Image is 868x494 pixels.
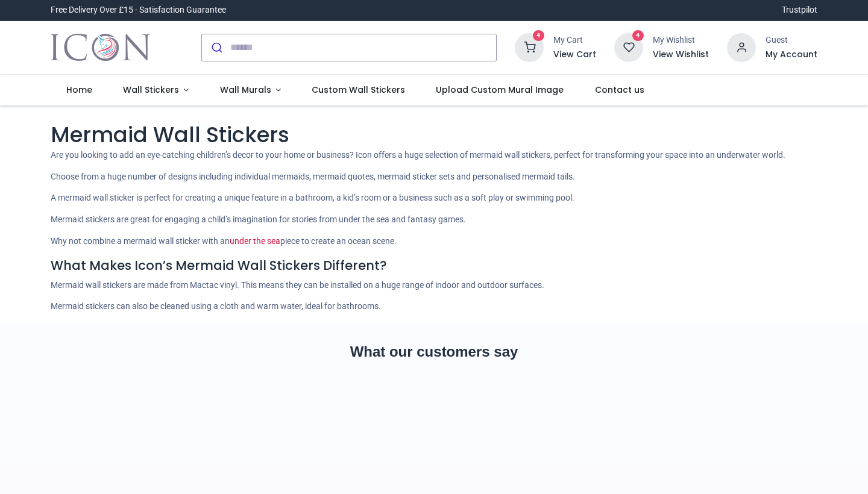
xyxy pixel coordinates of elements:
[51,342,817,362] h2: What our customers say
[766,49,817,61] a: My Account
[51,31,150,64] a: Logo of Icon Wall Stickers
[553,49,596,61] a: View Cart
[436,84,564,96] span: Upload Custom Mural Image
[66,84,92,96] span: Home
[123,84,179,96] span: Wall Stickers
[766,34,817,46] div: Guest
[51,301,817,313] p: Mermaid stickers can also be cleaned using a cloth and warm water, ideal for bathrooms.
[51,214,817,226] p: Mermaid stickers are great for engaging a child’s imagination for stories from under the sea and ...
[51,149,817,161] p: Are you looking to add an eye-catching children’s decor to your home or business? Icon offers a h...
[51,257,817,274] h4: What Makes Icon’s Mermaid Wall Stickers Different?
[51,31,150,64] img: Icon Wall Stickers
[632,30,644,42] sup: 4
[204,75,297,106] a: Wall Murals
[312,84,405,96] span: Custom Wall Stickers
[782,4,817,16] a: Trustpilot
[51,171,817,183] p: Choose from a huge number of designs including individual mermaids, mermaid quotes, mermaid stick...
[533,30,544,42] sup: 4
[51,236,817,248] p: Why not combine a mermaid wall sticker with an piece to create an ocean scene.
[220,84,271,96] span: Wall Murals
[614,42,643,51] a: 4
[653,34,709,46] div: My Wishlist
[515,42,544,51] a: 4
[553,34,596,46] div: My Cart
[51,4,226,16] div: Free Delivery Over £15 - Satisfaction Guarantee
[230,236,280,246] a: under the sea
[51,120,817,149] h1: Mermaid Wall Stickers
[653,49,709,61] a: View Wishlist
[107,75,204,106] a: Wall Stickers
[595,84,644,96] span: Contact us
[51,192,817,204] p: A mermaid wall sticker is perfect for creating a unique feature in a bathroom, a kid’s room or a ...
[202,34,230,61] button: Submit
[51,383,817,467] iframe: Customer reviews powered by Trustpilot
[51,280,817,292] p: Mermaid wall stickers are made from Mactac vinyl. This means they can be installed on a huge rang...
